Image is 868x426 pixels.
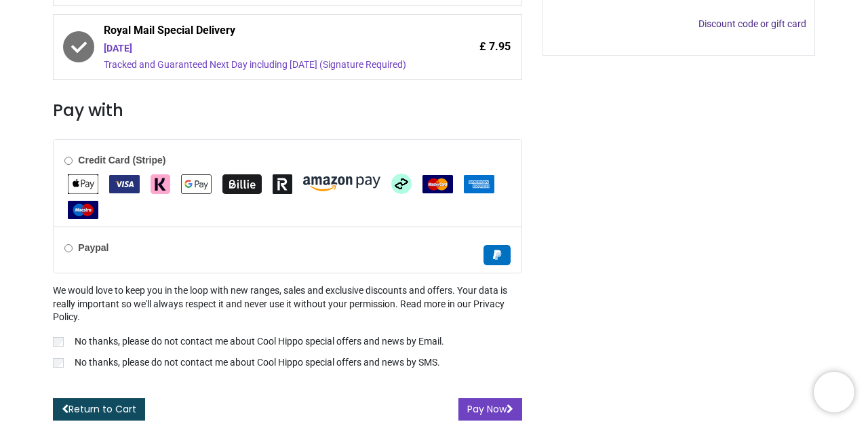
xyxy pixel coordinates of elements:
span: VISA [109,178,140,189]
div: Tracked and Guaranteed Next Day including [DATE] (Signature Required) [104,58,429,72]
img: Apple Pay [68,174,98,194]
img: Paypal [484,245,511,265]
img: Maestro [68,201,98,219]
p: No thanks, please do not contact me about Cool Hippo special offers and news by SMS. [75,356,440,370]
span: Paypal [484,249,511,260]
img: Revolut Pay [273,174,292,194]
img: VISA [109,175,140,193]
div: We would love to keep you in the loop with new ranges, sales and exclusive discounts and offers. ... [53,284,521,372]
span: Royal Mail Special Delivery [104,23,429,42]
span: Billie [222,178,262,189]
a: Return to Cart [53,398,145,421]
b: Paypal [78,242,108,253]
span: Maestro [68,204,98,214]
span: MasterCard [422,178,453,189]
h3: Pay with [53,99,521,122]
div: [DATE] [104,42,429,56]
input: Paypal [64,244,73,252]
span: Klarna [151,178,170,189]
img: Google Pay [181,174,212,194]
input: No thanks, please do not contact me about Cool Hippo special offers and news by SMS. [53,358,64,368]
img: Klarna [151,174,170,194]
span: Afterpay Clearpay [391,178,412,189]
p: No thanks, please do not contact me about Cool Hippo special offers and news by Email. [75,335,444,349]
img: American Express [464,175,494,193]
input: No thanks, please do not contact me about Cool Hippo special offers and news by Email. [53,337,64,347]
input: Credit Card (Stripe) [64,157,73,165]
img: Afterpay Clearpay [391,174,412,194]
a: Discount code or gift card [698,18,806,29]
b: Credit Card (Stripe) [78,155,165,166]
img: MasterCard [422,175,453,193]
span: Apple Pay [68,178,98,189]
span: Amazon Pay [303,178,380,189]
span: American Express [464,178,494,189]
span: Revolut Pay [273,178,292,189]
span: Google Pay [181,178,212,189]
button: Pay Now [458,398,522,421]
img: Amazon Pay [303,176,380,191]
img: Billie [222,174,262,194]
span: £ 7.95 [479,39,511,54]
iframe: Brevo live chat [814,372,854,412]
